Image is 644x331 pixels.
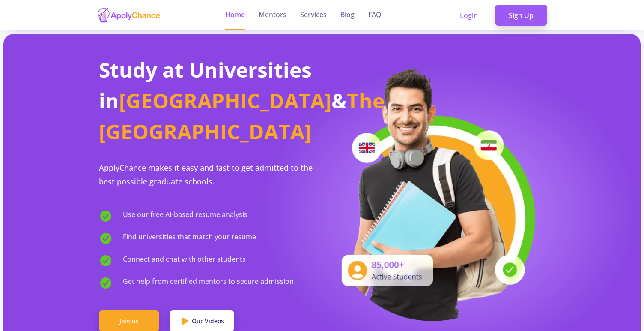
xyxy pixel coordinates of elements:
span: & [331,87,347,114]
span: Study at Universities in [99,56,312,114]
a: Sign Up [495,5,547,26]
span: Get help from certified mentors to secure admission [123,276,294,290]
span: ApplyChance makes it easy and fast to get admitted to the best possible graduate schools. [99,162,313,187]
img: applychance logo [97,7,161,24]
span: [GEOGRAPHIC_DATA] [119,87,331,114]
img: applicant [328,65,538,321]
span: Use our free AI-based resume analysis [123,209,247,223]
a: Login [446,5,492,26]
span: Find universities that match your resume [123,232,256,245]
span: Our Videos [192,316,224,325]
span: Connect and chat with other students [123,254,246,268]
